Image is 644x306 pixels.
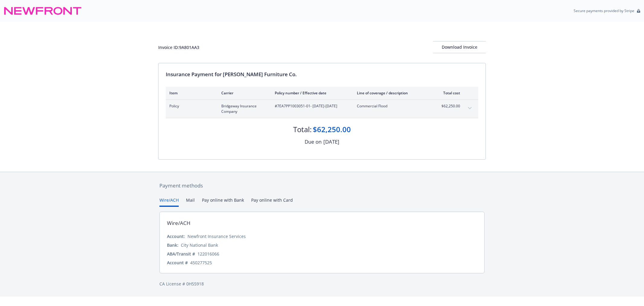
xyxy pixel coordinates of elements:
div: Insurance Payment for [PERSON_NAME] Furniture Co. [166,70,478,78]
div: Wire/ACH [167,219,191,227]
div: Account: [167,233,185,239]
div: Invoice ID: 9A801AA3 [158,44,199,50]
span: #7EA7PP1003051-01 - [DATE]-[DATE] [275,103,347,109]
div: Item [169,90,212,96]
div: Policy number / Effective date [275,90,347,96]
span: $62,250.00 [437,103,460,109]
div: 450277525 [190,259,212,266]
span: Commercial Flood [357,103,428,109]
div: Line of coverage / description [357,90,428,96]
div: Carrier [221,90,265,96]
div: Total cost [437,90,460,96]
div: Total: [293,124,312,135]
span: Policy [169,103,212,109]
div: [DATE] [323,138,339,146]
button: expand content [465,103,475,113]
button: Pay online with Bank [202,197,244,207]
p: Secure payments provided by Stripe [574,8,634,13]
button: Download Invoice [433,41,486,53]
div: Account # [167,259,188,266]
div: ABA/Transit # [167,251,195,257]
button: Mail [186,197,195,207]
div: Due on [305,138,322,146]
span: Bridgeway Insurance Company [221,103,265,114]
div: 122016066 [197,251,219,257]
div: Bank: [167,242,178,248]
div: CA License # 0H55918 [159,281,485,287]
div: Newfront Insurance Services [187,233,246,239]
div: PolicyBridgeway Insurance Company#7EA7PP1003051-01- [DATE]-[DATE]Commercial Flood$62,250.00expand... [166,100,478,118]
button: Wire/ACH [159,197,179,207]
div: $62,250.00 [313,124,351,135]
div: Payment methods [159,182,485,190]
button: Pay online with Card [251,197,293,207]
div: City National Bank [181,242,218,248]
